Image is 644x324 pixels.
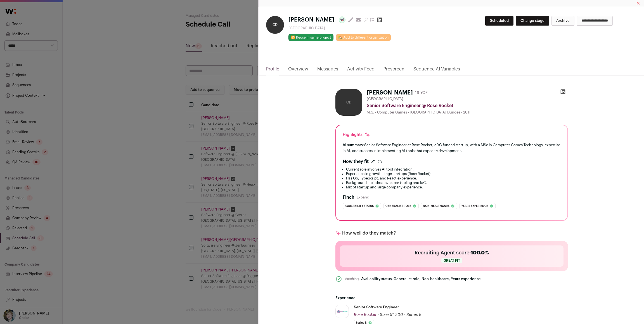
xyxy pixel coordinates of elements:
[343,158,369,165] h2: How they fit
[367,110,568,115] div: M.S. - Computer Games - [GEOGRAPHIC_DATA] Dundee - 2011
[413,66,460,75] a: Sequence AI Variables
[346,176,561,181] li: Has Go, TypeScript, and React experience.
[346,185,561,190] li: Mix of startup and large company experience.
[354,313,377,317] span: Rose Rocket
[342,230,396,237] p: How well do they match?
[385,203,411,209] span: Generalist role
[335,296,568,300] h2: Experience
[354,305,399,310] div: Senior Software Engineer
[423,203,449,209] span: Non-healthcare
[383,66,404,75] a: Prescreen
[317,66,338,75] a: Messages
[357,195,369,200] button: Expand
[361,277,481,281] div: Availability status, Generalist role, Non-healthcare, Years experience
[415,90,428,96] div: 16 YOE
[266,66,279,75] a: Profile
[344,276,360,282] div: Matching:
[346,172,561,176] li: Experience in growth-stage startups (Rose Rocket).
[345,203,374,209] span: Availability status
[343,132,370,138] div: Highlights
[346,167,561,172] li: Current role involves AI tool integration.
[335,89,362,116] div: CD
[343,143,364,147] span: AI summary:
[288,34,333,41] button: 🔂 Reuse in same project
[471,250,489,255] span: 100.0%
[288,16,334,24] span: [PERSON_NAME]
[406,313,422,317] span: Series B
[266,16,284,34] div: CD
[343,194,354,201] h2: Finch
[367,89,413,97] h1: [PERSON_NAME]
[288,26,391,30] div: [GEOGRAPHIC_DATA]
[343,142,561,154] div: Senior Software Engineer at Rose Rocket, a YC-funded startup, with a MSc in Computer Games Techno...
[336,34,391,41] a: 🏡 Add to different organization
[441,258,462,263] span: Great fit
[551,16,574,26] button: Archive
[404,312,405,318] span: ·
[336,309,349,314] img: c7488c1436c5bf7b16cfd364d3ea09251c66be833f5610236687d6b438383feb.jpg
[288,66,308,75] a: Overview
[415,249,489,257] h2: Recruiting Agent score:
[516,16,549,26] button: Change stage
[367,97,403,101] span: [GEOGRAPHIC_DATA]
[367,102,568,109] div: Senior Software Engineer @ Rose Rocket
[378,313,403,317] span: · Size: 51-200
[346,181,561,185] li: Background includes developer tooling and IaC.
[485,16,513,26] button: Scheduled
[347,66,375,75] a: Activity Feed
[461,203,488,209] span: Years experience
